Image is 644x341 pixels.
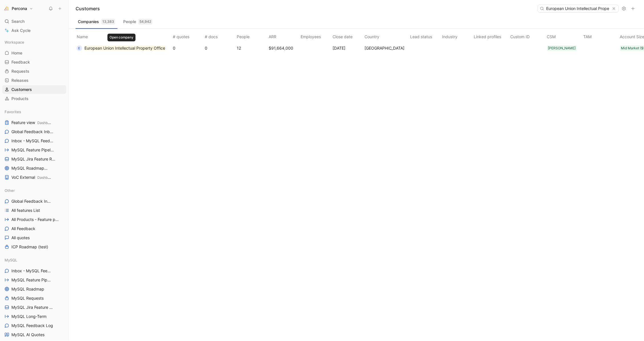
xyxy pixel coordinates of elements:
button: View actions [60,268,66,274]
span: Workspace [5,39,24,45]
span: MySQL [46,166,58,170]
a: Feature viewDashboards [2,118,66,127]
span: All features List [11,208,40,213]
a: MySQL Jira Feature Requests [2,155,66,163]
button: View actions [58,226,64,232]
span: Other [5,188,15,193]
td: $91,664,000 [268,42,299,54]
a: VoC ExternalDashboards [2,173,66,182]
a: Releases [2,76,66,85]
a: ICP Roadmap (test) [2,243,66,251]
button: Companies [76,17,118,26]
button: View actions [60,165,65,171]
span: VoC External [11,174,52,180]
span: MySQL Roadmap [11,286,44,292]
button: View actions [58,235,64,241]
button: View actions [58,323,64,328]
span: Favorites [5,109,21,115]
th: # quotes [172,29,204,42]
button: View actions [58,208,64,213]
a: Home [2,49,66,57]
th: Country [363,29,409,42]
th: Close date [331,29,363,42]
span: Global Feedback Inbox [11,129,54,135]
td: 0 [172,42,204,54]
span: All Products - Feature pipeline [11,217,59,222]
a: MySQL Roadmap [2,285,66,293]
span: Requests [11,68,29,74]
span: Dashboards [37,175,56,180]
img: Percona [4,6,9,11]
a: Products [2,94,66,103]
button: EEuropean Union Intellectual Property Office [74,44,167,53]
h1: Percona [12,6,27,11]
button: View actions [59,120,65,125]
button: View actions [61,129,66,135]
span: Dashboards [37,121,56,125]
span: Global Feedback Inbox [11,198,52,204]
a: Inbox - MySQL Feedback [2,267,66,275]
span: MySQL Feedback Log [11,323,53,328]
a: MySQL AI Quotes [2,330,66,339]
div: 13,383 [101,19,115,25]
a: Global Feedback Inbox [2,197,66,206]
span: All Feedback [11,226,35,232]
a: MySQL Feature Pipeline [2,276,66,284]
span: Customers [11,87,32,92]
td: [GEOGRAPHIC_DATA] [363,42,409,54]
button: View actions [58,244,64,250]
th: Linked profiles [473,29,509,42]
button: View actions [59,174,65,180]
th: People [236,29,268,42]
th: ARR [268,29,299,42]
a: All features List [2,206,66,215]
span: Search [11,18,25,25]
button: View actions [63,156,68,162]
div: Favorites [2,107,66,116]
a: Ask Cycle [2,26,66,35]
div: 54,942 [138,19,152,25]
span: MySQL AI Quotes [11,332,44,338]
a: MySQL Feature Pipeline [2,146,66,154]
span: Feedback [11,59,30,65]
span: MySQL Jira Feature Requests [11,156,56,162]
th: TAM [582,29,619,42]
a: MySQL Jira Feature Requests [2,303,66,312]
a: MySQL Requests [2,294,66,303]
div: Other [2,186,66,195]
th: Custom ID [509,29,546,42]
div: MySQL [2,256,66,264]
span: MySQL Jira Feature Requests [11,305,54,310]
span: MySQL Roadmap [11,165,53,171]
button: View actions [62,147,67,153]
mark: European Union Intellectual Property Office [84,46,165,50]
button: View actions [62,138,68,144]
h1: Customers [76,5,100,12]
button: View actions [58,332,64,338]
div: Search [2,17,66,26]
div: Open company [108,34,135,41]
th: Industry [441,29,473,42]
button: PerconaPercona [2,5,35,13]
td: 0 [204,42,236,54]
span: All quotes [11,235,30,241]
button: View actions [59,198,64,204]
span: Name [74,34,90,39]
span: ICP Roadmap (test) [11,244,48,250]
th: Lead status [409,29,441,42]
span: MySQL Long-Term [11,314,46,319]
th: # docs [204,29,236,42]
a: MySQL Feedback Log [2,321,66,330]
a: All Feedback [2,224,66,233]
a: MySQL Long-Term [2,312,66,321]
button: View actions [58,286,64,292]
a: All Products - Feature pipeline [2,215,66,224]
span: MySQL Requests [11,295,44,301]
span: Ask Cycle [11,27,31,34]
div: Workspace [2,38,66,46]
a: Global Feedback Inbox [2,127,66,136]
div: MySQLInbox - MySQL FeedbackMySQL Feature PipelineMySQL RoadmapMySQL RequestsMySQL Jira Feature Re... [2,256,66,339]
th: CSM [546,29,582,42]
button: View actions [58,295,64,301]
a: Customers [2,85,66,94]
